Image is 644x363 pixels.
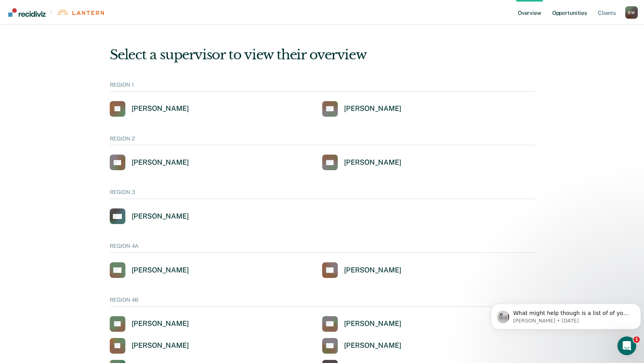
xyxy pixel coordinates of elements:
div: [PERSON_NAME] [132,104,189,113]
div: [PERSON_NAME] [132,266,189,275]
a: [PERSON_NAME] [110,155,189,170]
a: [PERSON_NAME] [110,101,189,117]
div: REGION 2 [110,135,535,146]
div: [PERSON_NAME] [132,212,189,221]
img: Lantern [57,9,104,15]
div: REGION 3 [110,189,535,199]
iframe: Intercom notifications message [488,287,644,342]
div: [PERSON_NAME] [344,158,401,167]
a: [PERSON_NAME] [110,262,189,278]
div: [PERSON_NAME] [344,104,401,113]
div: [PERSON_NAME] [132,158,189,167]
a: [PERSON_NAME] [322,101,401,117]
a: [PERSON_NAME] [110,208,189,224]
button: Profile dropdown button [625,6,638,19]
div: REGION 4B [110,297,535,307]
a: [PERSON_NAME] [322,316,401,332]
a: [PERSON_NAME] [110,316,189,332]
a: [PERSON_NAME] [322,155,401,170]
div: REGION 1 [110,82,535,92]
span: 1 [633,336,640,343]
div: Select a supervisor to view their overview [110,47,535,63]
div: REGION 4A [110,243,535,253]
iframe: Intercom live chat [617,336,636,355]
span: | [46,9,57,16]
a: [PERSON_NAME] [322,338,401,354]
a: [PERSON_NAME] [322,262,401,278]
div: [PERSON_NAME] [344,266,401,275]
div: [PERSON_NAME] [132,341,189,350]
a: [PERSON_NAME] [110,338,189,354]
div: [PERSON_NAME] [344,319,401,328]
img: Recidiviz [8,8,46,17]
div: [PERSON_NAME] [344,341,401,350]
div: B W [625,6,638,19]
div: [PERSON_NAME] [132,319,189,328]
